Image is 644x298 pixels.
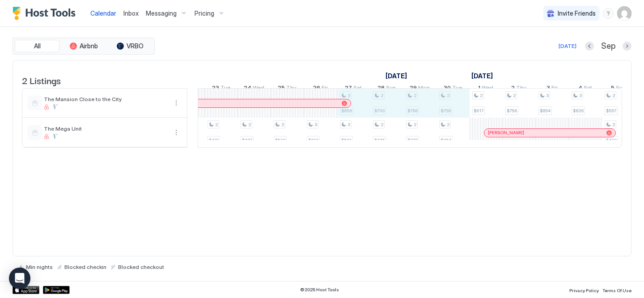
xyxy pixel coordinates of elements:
span: 1 [478,84,480,94]
span: © 2025 Host Tools [300,287,339,293]
a: September 23, 2025 [210,82,233,95]
span: Thu [516,84,526,94]
span: 29 [410,84,417,94]
span: Wed [253,84,264,94]
a: October 4, 2025 [576,82,594,95]
span: 25 [278,84,285,94]
a: Host Tools Logo [13,7,80,20]
span: [PERSON_NAME] [488,130,524,136]
span: Terms Of Use [602,288,631,293]
a: October 1, 2025 [469,69,495,82]
a: September 26, 2025 [311,82,330,95]
span: 2 [215,122,218,128]
button: More options [171,98,182,108]
span: 3 [314,122,317,128]
span: Wed [482,84,493,94]
span: 2 [381,122,383,128]
span: Sun [386,84,396,94]
span: Sat [353,84,362,94]
span: $487 [242,137,252,143]
span: 2 [248,122,251,128]
span: $364 [441,137,451,143]
a: September 27, 2025 [343,82,364,95]
span: $400 [606,137,617,143]
div: menu [171,127,182,138]
span: Sep [601,41,615,51]
span: 2 [513,93,516,98]
a: September 24, 2025 [241,82,267,95]
span: Blocked checkout [118,264,164,270]
a: Terms Of Use [602,285,631,294]
div: User profile [617,6,631,21]
span: $476 [374,137,385,143]
a: Google Play Store [43,286,70,294]
span: The Mansion Close to the City [44,96,167,102]
span: 2 Listings [22,73,61,87]
span: Inbox [123,9,139,17]
button: All [15,40,59,52]
div: App Store [13,286,39,294]
span: 28 [377,84,385,94]
span: $373 [407,137,418,143]
span: $756 [507,108,517,114]
span: 2 [414,122,416,128]
span: Fri [322,84,328,94]
button: [DATE] [557,41,578,51]
span: Invite Friends [558,9,596,17]
span: 30 [444,84,451,94]
a: September 3, 2025 [383,69,409,82]
span: Sun [616,84,626,94]
span: Privacy Policy [569,288,599,293]
span: 3 [546,93,549,98]
button: More options [171,127,182,138]
span: Calendar [90,9,116,17]
div: menu [603,8,614,19]
span: VRBO [127,42,144,50]
a: September 28, 2025 [375,82,398,95]
span: Tue [220,84,230,94]
span: Mon [418,84,430,94]
span: $617 [474,108,483,114]
span: 2 [612,122,615,128]
span: 5 [611,84,614,94]
button: Next month [623,42,631,51]
span: Tue [452,84,462,94]
a: Calendar [90,9,116,18]
a: Privacy Policy [569,285,599,294]
a: September 29, 2025 [407,82,432,95]
div: tab-group [13,38,155,55]
span: Thu [286,84,297,94]
span: $826 [573,108,584,114]
div: menu [171,98,182,108]
span: 24 [244,84,251,94]
span: $471 [209,137,219,143]
span: 2 [511,84,515,94]
span: 26 [313,84,320,94]
span: Min nights [26,264,53,270]
span: 2 [281,122,284,128]
span: All [34,42,41,50]
span: 2 [480,93,483,98]
span: The Mega Unit [44,125,167,132]
span: 3 [547,84,550,94]
span: Pricing [195,9,214,17]
div: Open Intercom Messenger [9,268,30,289]
button: Previous month [585,42,594,51]
span: Fri [551,84,558,94]
span: 3 [347,122,350,128]
span: 23 [212,84,219,94]
span: $561 [341,137,352,143]
span: 27 [345,84,352,94]
span: 2 [612,93,615,98]
span: 4 [578,84,582,94]
a: October 2, 2025 [509,82,529,95]
span: $854 [540,108,551,114]
span: 2 [447,122,449,128]
a: Inbox [123,9,139,18]
span: $513 [275,137,285,143]
a: September 30, 2025 [441,82,464,95]
span: Blocked checkin [64,264,106,270]
a: October 1, 2025 [476,82,496,95]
